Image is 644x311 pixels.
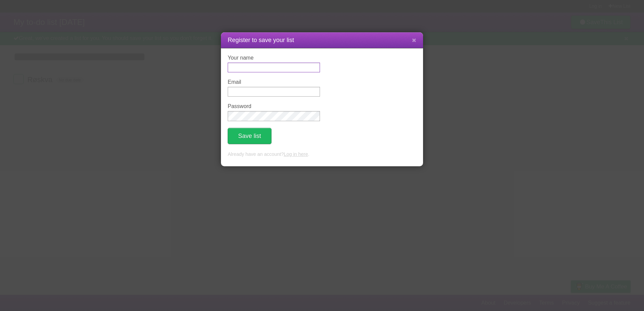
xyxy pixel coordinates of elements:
button: Save list [228,128,271,144]
h1: Register to save your list [228,36,416,45]
p: Already have an account? . [228,151,416,158]
a: Log in here [284,151,308,157]
label: Password [228,103,320,109]
label: Email [228,79,320,85]
label: Your name [228,55,320,61]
